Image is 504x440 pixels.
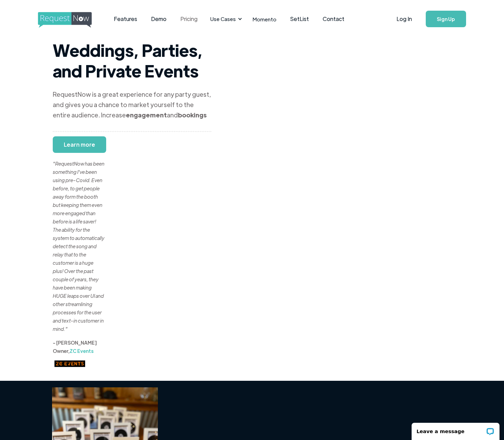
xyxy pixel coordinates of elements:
[206,8,244,30] div: Use Cases
[407,418,504,440] iframe: LiveChat chat widget
[173,8,204,30] a: Pricing
[53,143,104,333] div: "RequestNow has been something I've been using pre-Covid. Even before, to get people away form th...
[144,8,173,30] a: Demo
[54,360,85,367] img: ZC Event logo
[53,338,104,355] div: - [PERSON_NAME] Owner,
[38,12,104,28] img: requestnow logo
[53,136,106,153] a: Learn more
[283,8,316,30] a: SetList
[70,348,94,354] a: ZC Events
[107,8,144,30] a: Features
[126,111,167,119] strong: engagement
[178,111,207,119] strong: bookings
[296,40,417,316] iframe: Overview by DJ ReRe
[53,39,202,81] strong: Weddings, Parties, and Private Events
[53,89,211,120] div: RequestNow is a great experience for any party guest, and gives you a chance to market yourself t...
[390,7,419,31] a: Log In
[210,15,236,23] div: Use Cases
[316,8,351,30] a: Contact
[426,11,466,27] a: Sign Up
[38,12,90,26] a: home
[246,9,283,29] a: Momento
